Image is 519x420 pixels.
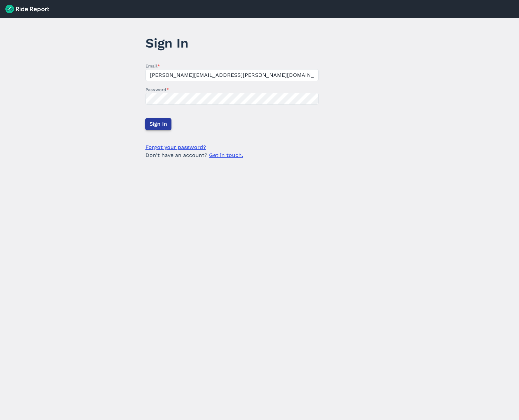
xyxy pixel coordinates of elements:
[145,151,243,159] span: Don't have an account?
[145,143,206,151] a: Forgot your password?
[145,34,319,52] h1: Sign In
[149,120,167,128] span: Sign In
[145,63,319,69] label: Email
[145,86,319,93] label: Password
[5,5,49,13] img: Ride Report
[145,118,171,130] button: Sign In
[209,152,243,158] a: Get in touch.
